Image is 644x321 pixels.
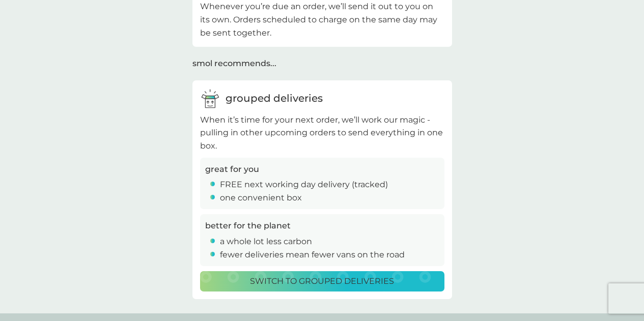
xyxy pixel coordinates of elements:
[250,275,394,288] p: Switch to grouped deliveries
[220,191,302,205] p: one convenient box
[200,113,444,153] p: When it’s time for your next order, we’ll work our magic - pulling in other upcoming orders to se...
[205,163,259,176] p: great for you
[226,90,323,106] p: grouped deliveries
[200,271,444,291] button: Switch to grouped deliveries
[205,219,291,232] p: better for the planet
[192,57,276,70] p: smol recommends...
[220,178,388,191] p: FREE next working day delivery (tracked)
[220,248,405,261] p: fewer deliveries mean fewer vans on the road
[220,235,312,248] p: a whole lot less carbon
